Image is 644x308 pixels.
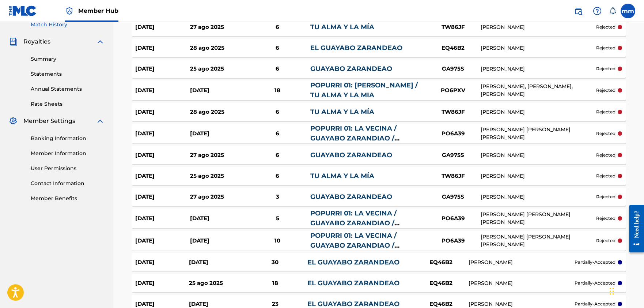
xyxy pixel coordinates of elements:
[481,44,596,52] div: [PERSON_NAME]
[596,237,615,244] p: rejected
[310,232,423,279] a: POPURRI 01: LA VECINA / GUAYABO ZARANDIAO / [GEOGRAPHIC_DATA] / TU ALMA Y LA MIA / TIERRA NEGRA /...
[190,65,245,73] div: 25 ago 2025
[575,280,615,286] p: partially-accepted
[481,83,596,98] div: [PERSON_NAME], [PERSON_NAME], [PERSON_NAME]
[135,258,189,267] div: [DATE]
[9,37,18,46] img: Royalties
[135,108,190,116] div: [DATE]
[245,172,310,180] div: 6
[426,108,481,116] div: TW86JF
[31,150,105,157] a: Member Information
[23,117,75,125] span: Member Settings
[310,108,374,116] a: TU ALMA Y LA MÍA
[575,301,615,307] p: partially-accepted
[31,100,105,108] a: Rate Sheets
[31,55,105,63] a: Summary
[590,4,605,18] div: Help
[310,81,418,99] a: POPURRI 01: [PERSON_NAME] / TU ALMA Y LA MIA
[135,214,190,223] div: [DATE]
[245,44,310,52] div: 6
[31,70,105,78] a: Statements
[596,65,615,72] p: rejected
[468,259,575,266] div: [PERSON_NAME]
[481,108,596,116] div: [PERSON_NAME]
[481,211,596,226] div: [PERSON_NAME] [PERSON_NAME] [PERSON_NAME]
[481,151,596,159] div: [PERSON_NAME]
[307,279,399,287] a: EL GUAYABO ZARANDEAO
[190,129,245,138] div: [DATE]
[65,7,74,15] img: Top Rightsholder
[426,44,481,52] div: EQ46B2
[190,214,245,223] div: [DATE]
[190,193,245,201] div: 27 ago 2025
[468,279,575,287] div: [PERSON_NAME]
[190,151,245,159] div: 27 ago 2025
[9,117,18,125] img: Member Settings
[245,86,310,95] div: 18
[481,233,596,248] div: [PERSON_NAME] [PERSON_NAME] [PERSON_NAME]
[189,258,243,267] div: [DATE]
[596,24,615,30] p: rejected
[596,194,615,200] p: rejected
[481,172,596,180] div: [PERSON_NAME]
[135,193,190,201] div: [DATE]
[31,195,105,202] a: Member Benefits
[9,5,37,16] img: MLC Logo
[426,172,481,180] div: TW86JF
[135,279,189,288] div: [DATE]
[190,172,245,180] div: 25 ago 2025
[426,23,481,31] div: TW86JF
[571,4,586,18] a: Public Search
[96,37,105,46] img: expand
[426,193,481,201] div: GA975S
[426,237,481,245] div: PO6A39
[135,172,190,180] div: [DATE]
[135,86,190,95] div: [DATE]
[190,44,245,52] div: 28 ago 2025
[31,135,105,142] a: Banking Information
[243,279,307,288] div: 18
[310,209,423,257] a: POPURRI 01: LA VECINA / GUAYABO ZARANDIAO / [GEOGRAPHIC_DATA] / TU ALMA Y LA MIA / TIERRA NEGRA /...
[78,7,118,15] span: Member Hub
[190,108,245,116] div: 28 ago 2025
[243,258,307,267] div: 30
[135,44,190,52] div: [DATE]
[426,65,481,73] div: GA975S
[596,109,615,115] p: rejected
[607,273,644,308] iframe: Chat Widget
[607,273,644,308] div: Widget de chat
[413,258,468,267] div: EQ46B2
[189,279,243,288] div: 25 ago 2025
[245,214,310,223] div: 5
[135,129,190,138] div: [DATE]
[310,193,392,201] a: GUAYABO ZARANDEAO
[413,279,468,288] div: EQ46B2
[596,152,615,158] p: rejected
[135,151,190,159] div: [DATE]
[190,86,245,95] div: [DATE]
[596,173,615,179] p: rejected
[426,151,481,159] div: GA975S
[135,65,190,73] div: [DATE]
[468,300,575,308] div: [PERSON_NAME]
[596,45,615,51] p: rejected
[596,130,615,137] p: rejected
[190,237,245,245] div: [DATE]
[310,23,374,31] a: TU ALMA Y LA MÍA
[245,23,310,31] div: 6
[245,151,310,159] div: 6
[310,151,392,159] a: GUAYABO ZARANDEAO
[575,259,615,266] p: partially-accepted
[307,300,399,308] a: EL GUAYABO ZARANDEAO
[481,193,596,201] div: [PERSON_NAME]
[245,193,310,201] div: 3
[624,199,644,258] iframe: Resource Center
[245,65,310,73] div: 6
[245,237,310,245] div: 10
[310,65,392,73] a: GUAYABO ZARANDEAO
[23,37,50,46] span: Royalties
[609,7,616,15] div: Notifications
[596,87,615,94] p: rejected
